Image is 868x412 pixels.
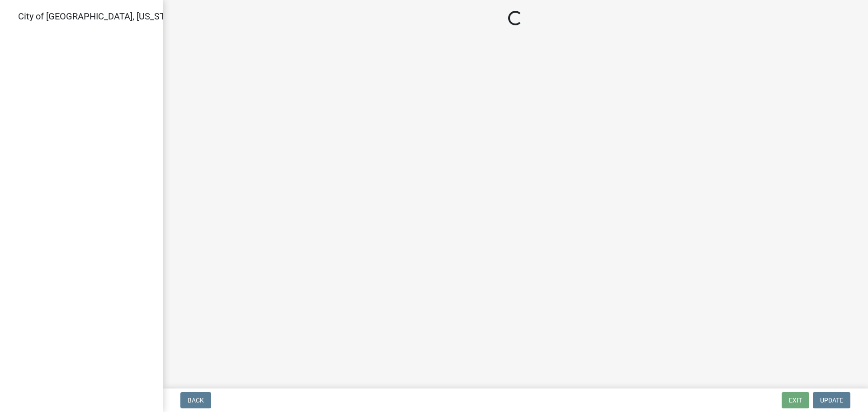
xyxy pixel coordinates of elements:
[813,392,850,408] button: Update
[782,392,809,408] button: Exit
[820,397,843,404] span: Update
[188,397,204,404] span: Back
[180,392,211,408] button: Back
[18,11,183,22] span: City of [GEOGRAPHIC_DATA], [US_STATE]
